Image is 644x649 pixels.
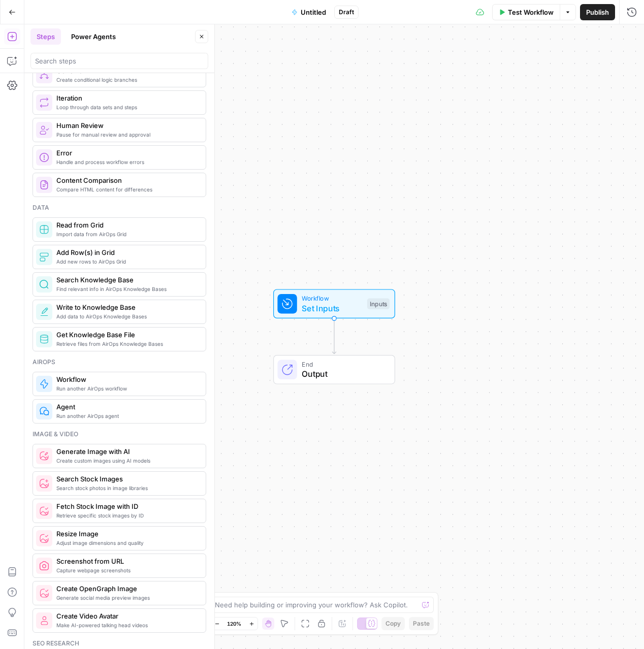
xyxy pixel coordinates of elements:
[33,639,206,648] div: Seo research
[413,619,430,628] span: Paste
[56,594,198,602] span: Generate social media preview images
[56,185,198,193] span: Compare HTML content for differences
[409,617,434,630] button: Paste
[302,294,362,303] span: Workflow
[56,484,198,492] span: Search stock photos in image libraries
[56,384,198,393] span: Run another AirOps workflow
[56,501,198,511] span: Fetch Stock Image with ID
[381,617,405,630] button: Copy
[56,340,198,348] span: Retrieve files from AirOps Knowledge Bases
[240,289,429,318] div: WorkflowSet InputsInputs
[367,298,390,309] div: Inputs
[56,474,198,484] span: Search Stock Images
[56,446,198,457] span: Generate Image with AI
[56,511,198,520] span: Retrieve specific stock images by ID
[56,103,198,111] span: Loop through data sets and steps
[56,275,198,285] span: Search Knowledge Base
[35,56,204,66] input: Search steps
[302,359,384,369] span: End
[301,7,326,17] span: Untitled
[56,175,198,185] span: Content Comparison
[56,412,198,420] span: Run another AirOps agent
[56,330,198,340] span: Get Knowledge Base File
[56,611,198,621] span: Create Video Avatar
[56,93,198,103] span: Iteration
[56,148,198,158] span: Error
[56,556,198,566] span: Screenshot from URL
[56,621,198,629] span: Make AI-powered talking head videos
[39,588,49,598] img: pyizt6wx4h99f5rkgufsmugliyey
[33,430,206,439] div: Image & video
[285,4,332,20] button: Untitled
[56,120,198,131] span: Human Review
[508,7,554,17] span: Test Workflow
[56,566,198,574] span: Capture webpage screenshots
[33,203,206,212] div: Data
[56,457,198,465] span: Create custom images using AI models
[39,180,49,190] img: vrinnnclop0vshvmafd7ip1g7ohf
[56,374,198,384] span: Workflow
[56,247,198,257] span: Add Row(s) in Grid
[56,302,198,312] span: Write to Knowledge Base
[492,4,560,20] button: Test Workflow
[586,7,609,17] span: Publish
[56,131,198,139] span: Pause for manual review and approval
[302,368,384,380] span: Output
[332,318,336,354] g: Edge from start to end
[56,285,198,293] span: Find relevant info in AirOps Knowledge Bases
[56,76,198,84] span: Create conditional logic branches
[33,358,206,367] div: Airops
[56,583,198,594] span: Create OpenGraph Image
[56,312,198,320] span: Add data to AirOps Knowledge Bases
[56,158,198,166] span: Handle and process workflow errors
[56,257,198,266] span: Add new rows to AirOps Grid
[385,619,401,628] span: Copy
[580,4,615,20] button: Publish
[302,302,362,314] span: Set Inputs
[56,402,198,412] span: Agent
[30,28,61,45] button: Steps
[39,615,49,626] img: rmejigl5z5mwnxpjlfq225817r45
[65,28,122,45] button: Power Agents
[240,355,429,384] div: EndOutput
[56,539,198,547] span: Adjust image dimensions and quality
[56,230,198,238] span: Import data from AirOps Grid
[339,8,354,17] span: Draft
[227,620,241,628] span: 120%
[56,529,198,539] span: Resize Image
[56,220,198,230] span: Read from Grid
